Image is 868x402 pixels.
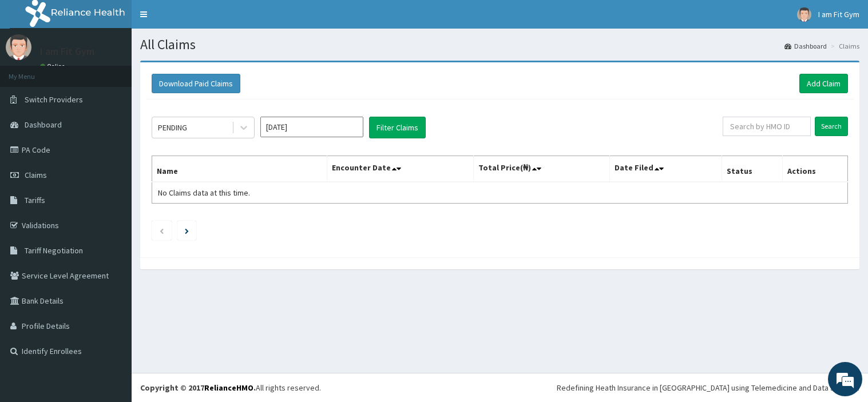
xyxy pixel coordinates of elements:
button: Filter Claims [369,117,426,138]
h1: All Claims [140,37,859,52]
footer: All rights reserved. [132,373,868,402]
th: Date Filed [609,156,722,182]
span: Dashboard [25,120,62,130]
span: Tariffs [25,195,45,205]
strong: Copyright © 2017 . [140,383,256,393]
a: RelianceHMO [204,383,253,393]
th: Name [152,156,327,182]
img: User Image [6,34,31,60]
a: Online [40,62,68,70]
input: Search [815,117,848,136]
li: Claims [828,41,859,51]
span: Claims [25,170,47,180]
span: Tariff Negotiation [25,245,83,256]
div: Redefining Heath Insurance in [GEOGRAPHIC_DATA] using Telemedicine and Data Science! [557,382,859,393]
span: Switch Providers [25,94,83,105]
input: Select Month and Year [260,117,363,137]
a: Next page [185,225,189,236]
div: PENDING [158,122,187,133]
button: Download Paid Claims [152,74,240,93]
th: Encounter Date [327,156,474,182]
a: Previous page [159,225,164,236]
a: Add Claim [799,74,848,93]
th: Status [722,156,782,182]
th: Actions [782,156,847,182]
p: I am Fit Gym [40,46,94,57]
input: Search by HMO ID [723,117,811,136]
img: User Image [797,7,811,22]
a: Dashboard [784,41,827,51]
span: I am Fit Gym [818,9,859,19]
span: No Claims data at this time. [158,188,250,198]
th: Total Price(₦) [474,156,609,182]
